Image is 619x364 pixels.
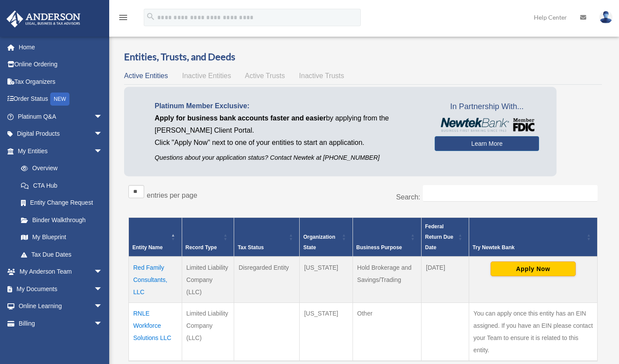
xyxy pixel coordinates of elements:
th: Try Newtek Bank : Activate to sort [469,217,597,257]
td: Other [353,302,421,361]
a: Online Ordering [6,56,116,73]
td: [DATE] [422,257,469,303]
p: Platinum Member Exclusive: [155,100,422,112]
button: Apply Now [491,261,576,276]
span: In Partnership With... [435,100,539,114]
a: Binder Walkthrough [12,211,111,229]
span: arrow_drop_down [94,125,111,143]
a: Billingarrow_drop_down [6,315,116,332]
div: NEW [50,93,69,106]
span: Business Purpose [356,244,402,251]
a: Events Calendar [6,332,116,350]
span: Organization State [303,234,335,251]
img: NewtekBankLogoSM.png [439,118,535,132]
th: Federal Return Due Date: Activate to sort [422,217,469,257]
span: Inactive Trusts [299,72,344,79]
a: My Documentsarrow_drop_down [6,280,116,298]
span: Entity Name [132,244,163,251]
a: My Anderson Teamarrow_drop_down [6,263,116,281]
td: Disregarded Entity [234,257,300,303]
a: Learn More [435,136,539,151]
td: You can apply once this entity has an EIN assigned. If you have an EIN please contact your Team t... [469,302,597,361]
a: Overview [12,160,107,177]
i: search [146,12,156,21]
th: Organization State: Activate to sort [300,217,353,257]
a: Order StatusNEW [6,90,116,108]
p: Questions about your application status? Contact Newtek at [PHONE_NUMBER] [155,152,422,163]
td: [US_STATE] [300,257,353,303]
img: User Pic [599,11,612,24]
div: Try Newtek Bank [473,242,584,253]
span: arrow_drop_down [94,142,111,160]
td: [US_STATE] [300,302,353,361]
p: Click "Apply Now" next to one of your entities to start an application. [155,137,422,149]
a: CTA Hub [12,177,111,194]
span: Apply for business bank accounts faster and easier [155,114,326,122]
h3: Entities, Trusts, and Deeds [124,50,602,64]
th: Tax Status: Activate to sort [234,217,300,257]
th: Business Purpose: Activate to sort [353,217,421,257]
a: menu [118,15,128,23]
td: Red Family Consultants, LLC [129,257,182,303]
label: Search: [396,193,420,201]
td: Limited Liability Company (LLC) [182,302,234,361]
span: Active Trusts [245,72,285,79]
th: Entity Name: Activate to invert sorting [129,217,182,257]
a: Entity Change Request [12,194,111,212]
span: arrow_drop_down [94,315,111,333]
td: Limited Liability Company (LLC) [182,257,234,303]
span: Tax Status [238,244,264,251]
span: Active Entities [124,72,168,79]
span: arrow_drop_down [94,263,111,281]
a: Tax Due Dates [12,246,111,263]
span: arrow_drop_down [94,298,111,316]
a: My Entitiesarrow_drop_down [6,142,111,160]
a: Home [6,38,116,56]
span: arrow_drop_down [94,280,111,298]
span: Record Type [186,244,217,251]
a: Online Learningarrow_drop_down [6,298,116,315]
td: RNLE Workforce Solutions LLC [129,302,182,361]
img: Anderson Advisors Platinum Portal [4,10,83,27]
span: Inactive Entities [182,72,231,79]
i: menu [118,12,128,23]
a: Tax Organizers [6,73,116,90]
span: arrow_drop_down [94,108,111,126]
a: Platinum Q&Aarrow_drop_down [6,108,116,125]
a: Digital Productsarrow_drop_down [6,125,116,143]
th: Record Type: Activate to sort [182,217,234,257]
td: Hold Brokerage and Savings/Trading [353,257,421,303]
label: entries per page [147,192,197,199]
span: Federal Return Due Date [425,223,453,251]
p: by applying from the [PERSON_NAME] Client Portal. [155,112,422,137]
a: My Blueprint [12,229,111,246]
